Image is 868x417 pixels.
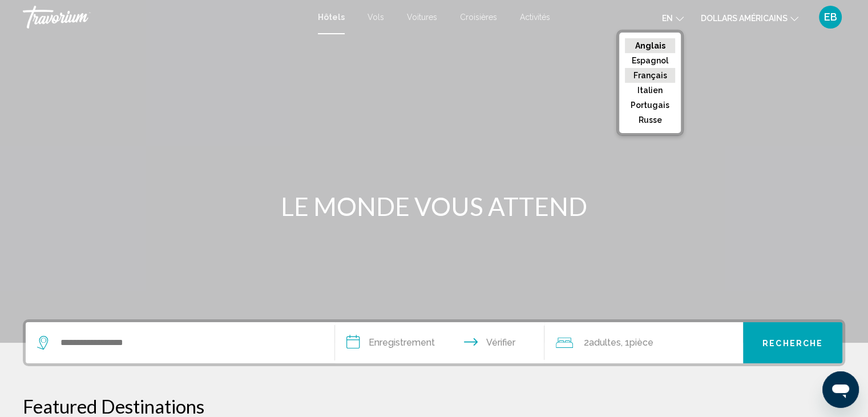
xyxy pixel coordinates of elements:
button: Espagnol [625,53,675,68]
button: Changer de langue [662,10,684,26]
font: pièce [629,337,653,348]
iframe: Bouton de lancement de la fenêtre de messagerie [822,371,859,408]
button: Menu utilisateur [815,5,845,29]
button: Portugais [625,98,675,113]
a: Croisières [460,13,497,22]
font: Espagnol [632,56,668,65]
font: LE MONDE VOUS ATTEND [281,191,587,221]
font: italien [637,86,663,95]
a: Travorium [23,6,306,29]
button: Français [625,68,675,83]
div: Widget de recherche [26,322,842,363]
a: Hôtels [318,13,345,22]
button: Anglais [625,38,675,53]
a: Vols [368,13,384,22]
font: 2 [583,337,588,348]
font: , 1 [620,337,629,348]
button: Dates d'arrivée et de départ [335,322,545,363]
button: italien [625,83,675,98]
font: Portugais [631,101,669,110]
button: Changer de devise [701,10,798,26]
font: russe [639,115,662,125]
a: Voitures [407,13,437,22]
font: EB [824,11,837,23]
button: russe [625,113,675,127]
font: dollars américains [701,14,788,23]
font: en [662,14,673,23]
font: Recherche [762,339,823,348]
button: Voyageurs : 2 adultes, 0 enfants [544,322,743,363]
a: Activités [520,13,550,22]
font: Français [633,71,667,80]
button: Recherche [743,322,842,363]
font: Anglais [635,41,665,50]
font: adultes [588,337,620,348]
